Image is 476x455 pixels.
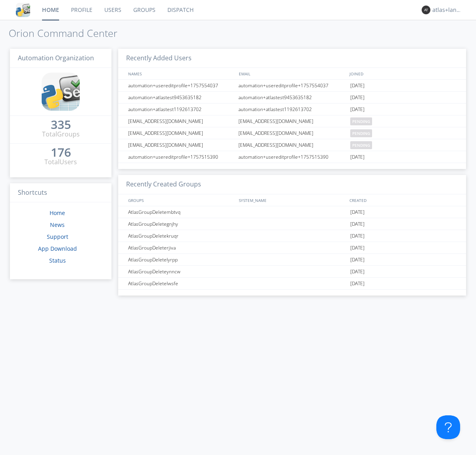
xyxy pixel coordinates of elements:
a: AtlasGroupDeleterjiva[DATE] [118,242,466,254]
div: [EMAIL_ADDRESS][DOMAIN_NAME] [236,127,348,139]
span: [DATE] [350,104,365,115]
span: pending [350,117,372,125]
a: Status [49,257,66,264]
a: Home [50,209,65,217]
div: EMAIL [237,68,347,79]
a: automation+atlastest1192613702automation+atlastest1192613702[DATE] [118,104,466,115]
h3: Recently Created Groups [118,175,466,194]
a: automation+usereditprofile+1757554037automation+usereditprofile+1757554037[DATE] [118,80,466,92]
a: 176 [51,148,71,157]
a: [EMAIL_ADDRESS][DOMAIN_NAME][EMAIL_ADDRESS][DOMAIN_NAME]pending [118,127,466,139]
div: 176 [51,148,71,156]
div: SYSTEM_NAME [237,194,347,206]
img: cddb5a64eb264b2086981ab96f4c1ba7 [16,3,30,17]
div: Total Groups [42,130,80,139]
div: AtlasGroupDeletekruqr [126,230,236,242]
div: AtlasGroupDeleteynncw [126,266,236,277]
a: 335 [51,121,71,130]
h3: Shortcuts [10,183,111,203]
span: [DATE] [350,92,365,104]
img: 373638.png [422,6,430,14]
div: JOINED [347,68,459,79]
div: 335 [51,121,71,129]
div: automation+atlastest1192613702 [236,104,348,115]
div: AtlasGroupDeletelyrpp [126,254,236,265]
div: automation+atlastest1192613702 [126,104,236,115]
div: automation+usereditprofile+1757554037 [126,80,236,91]
div: atlas+language+check [432,6,462,14]
a: Support [47,233,68,240]
a: AtlasGroupDeletekruqr[DATE] [118,230,466,242]
a: AtlasGroupDeletembtvq[DATE] [118,206,466,218]
a: automation+usereditprofile+1757515390automation+usereditprofile+1757515390[DATE] [118,151,466,163]
span: [DATE] [350,230,365,242]
div: AtlasGroupDeletelwsfe [126,278,236,289]
a: AtlasGroupDeletelwsfe[DATE] [118,278,466,290]
div: [EMAIL_ADDRESS][DOMAIN_NAME] [236,115,348,127]
div: NAMES [126,68,235,79]
div: CREATED [347,194,459,206]
iframe: Toggle Customer Support [436,415,460,439]
div: [EMAIL_ADDRESS][DOMAIN_NAME] [126,139,236,151]
span: [DATE] [350,151,365,163]
div: automation+usereditprofile+1757554037 [236,80,348,91]
span: [DATE] [350,242,365,254]
div: [EMAIL_ADDRESS][DOMAIN_NAME] [126,127,236,139]
span: [DATE] [350,266,365,278]
a: AtlasGroupDeletegnjhy[DATE] [118,218,466,230]
div: automation+atlastest9453635182 [126,92,236,103]
div: automation+usereditprofile+1757515390 [236,151,348,163]
div: Total Users [44,157,77,167]
div: AtlasGroupDeletembtvq [126,206,236,218]
a: automation+atlastest9453635182automation+atlastest9453635182[DATE] [118,92,466,104]
a: AtlasGroupDeleteynncw[DATE] [118,266,466,278]
h3: Recently Added Users [118,49,466,68]
span: [DATE] [350,278,365,290]
span: [DATE] [350,254,365,266]
a: AtlasGroupDeletelyrpp[DATE] [118,254,466,266]
span: pending [350,141,372,149]
div: [EMAIL_ADDRESS][DOMAIN_NAME] [126,115,236,127]
span: pending [350,129,372,137]
span: Automation Organization [18,54,94,62]
div: automation+usereditprofile+1757515390 [126,151,236,163]
div: automation+atlastest9453635182 [236,92,348,103]
a: [EMAIL_ADDRESS][DOMAIN_NAME][EMAIL_ADDRESS][DOMAIN_NAME]pending [118,115,466,127]
a: [EMAIL_ADDRESS][DOMAIN_NAME][EMAIL_ADDRESS][DOMAIN_NAME]pending [118,139,466,151]
span: [DATE] [350,206,365,218]
div: GROUPS [126,194,235,206]
div: AtlasGroupDeleterjiva [126,242,236,253]
span: [DATE] [350,80,365,92]
div: AtlasGroupDeletegnjhy [126,218,236,230]
div: [EMAIL_ADDRESS][DOMAIN_NAME] [236,139,348,151]
img: cddb5a64eb264b2086981ab96f4c1ba7 [42,73,80,111]
span: [DATE] [350,218,365,230]
a: News [50,221,65,228]
a: App Download [38,245,77,252]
